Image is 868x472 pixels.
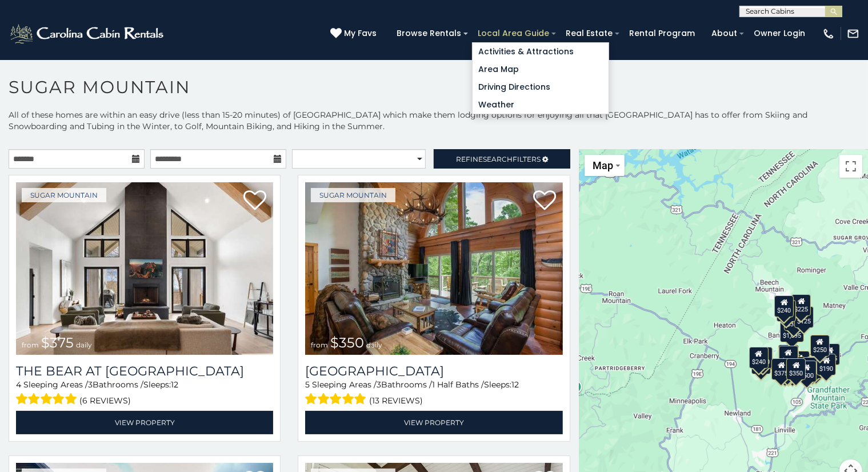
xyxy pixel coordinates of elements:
[794,306,814,328] div: $125
[748,25,811,42] a: Owner Login
[779,345,798,366] div: $265
[41,334,74,351] span: $375
[473,43,609,61] a: Activities & Attractions
[16,363,273,379] h3: The Bear At Sugar Mountain
[779,345,798,367] div: $300
[560,25,618,42] a: Real Estate
[839,155,862,178] button: Toggle fullscreen view
[305,379,562,408] div: Sleeping Areas / Bathrooms / Sleeps:
[16,379,21,390] span: 4
[472,25,555,42] a: Local Area Guide
[783,309,803,330] div: $350
[305,411,562,434] a: View Property
[9,22,167,45] img: White-1-2.png
[391,25,467,42] a: Browse Rentals
[22,188,106,202] a: Sugar Mountain
[377,379,381,390] span: 3
[369,393,423,408] span: (13 reviews)
[305,363,562,379] h3: Grouse Moor Lodge
[817,353,836,375] div: $190
[473,61,609,78] a: Area Map
[511,379,519,390] span: 12
[821,343,840,365] div: $155
[344,27,377,39] span: My Favs
[786,358,806,380] div: $350
[749,346,768,368] div: $240
[456,155,541,163] span: Refine Filters
[847,27,859,40] img: mail-regular-white.png
[797,361,817,382] div: $500
[330,27,379,40] a: My Favs
[434,149,570,169] a: RefineSearchFilters
[533,189,556,213] a: Add to favorites
[171,379,178,390] span: 12
[305,379,310,390] span: 5
[88,379,93,390] span: 3
[16,182,273,355] a: The Bear At Sugar Mountain from $375 daily
[473,96,609,114] a: Weather
[783,359,802,381] div: $350
[753,346,773,368] div: $210
[80,393,131,408] span: (6 reviews)
[311,341,328,349] span: from
[483,155,513,163] span: Search
[585,155,625,176] button: Change map style
[790,351,809,373] div: $200
[432,379,484,390] span: 1 Half Baths /
[822,27,835,40] img: phone-regular-white.png
[751,352,771,374] div: $355
[16,411,273,434] a: View Property
[305,182,562,355] img: Grouse Moor Lodge
[76,341,92,349] span: daily
[16,182,273,355] img: The Bear At Sugar Mountain
[16,363,273,379] a: The Bear At [GEOGRAPHIC_DATA]
[366,341,382,349] span: daily
[330,334,364,351] span: $350
[775,358,795,380] div: $155
[305,363,562,379] a: [GEOGRAPHIC_DATA]
[810,334,829,356] div: $250
[593,159,613,171] span: Map
[803,357,822,379] div: $195
[473,78,609,96] a: Driving Directions
[311,188,395,202] a: Sugar Mountain
[780,321,804,342] div: $1,095
[623,25,701,42] a: Rental Program
[22,341,39,349] span: from
[777,299,796,321] div: $170
[778,345,798,366] div: $190
[791,294,811,316] div: $225
[305,182,562,355] a: Grouse Moor Lodge from $350 daily
[771,358,791,379] div: $375
[706,25,743,42] a: About
[774,295,794,317] div: $240
[16,379,273,408] div: Sleeping Areas / Bathrooms / Sleeps:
